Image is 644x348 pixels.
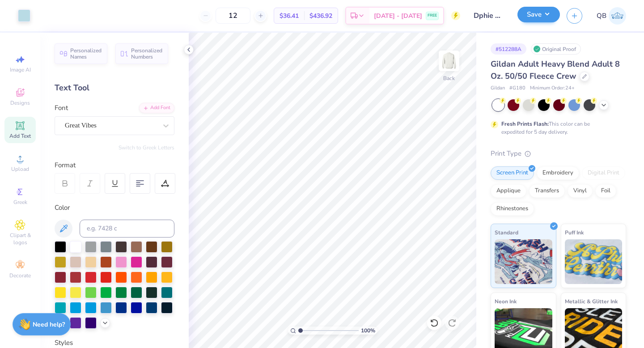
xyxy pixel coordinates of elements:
[119,144,174,151] button: Switch to Greek Letters
[597,11,606,21] span: QB
[529,184,565,198] div: Transfers
[9,132,31,140] span: Add Text
[9,272,31,279] span: Decorate
[491,166,534,180] div: Screen Print
[55,82,174,94] div: Text Tool
[495,297,517,306] span: Neon Ink
[531,43,581,55] div: Original Proof
[495,228,518,237] span: Standard
[443,74,455,82] div: Back
[530,85,575,92] span: Minimum Order: 24 +
[501,120,611,136] div: This color can be expedited for 5 day delivery.
[517,7,560,22] button: Save
[361,327,375,335] span: 100 %
[280,11,299,21] span: $36.41
[467,7,511,25] input: Untitled Design
[55,338,174,348] div: Styles
[55,103,68,113] label: Font
[11,166,29,173] span: Upload
[495,239,552,284] img: Standard
[139,103,174,113] div: Add Font
[374,11,422,21] span: [DATE] - [DATE]
[491,149,626,159] div: Print Type
[501,120,549,127] strong: Fresh Prints Flash:
[568,184,593,198] div: Vinyl
[70,47,102,60] span: Personalized Names
[565,297,618,306] span: Metallic & Glitter Ink
[4,232,36,246] span: Clipart & logos
[509,85,525,92] span: # G180
[80,220,174,238] input: e.g. 7428 c
[597,7,626,25] a: QB
[440,52,458,70] img: Back
[491,43,526,55] div: # 512288A
[55,203,174,213] div: Color
[428,13,437,19] span: FREE
[491,85,505,92] span: Gildan
[565,228,584,237] span: Puff Ink
[10,99,30,106] span: Designs
[55,160,175,170] div: Format
[13,199,27,206] span: Greek
[582,166,625,180] div: Digital Print
[491,184,526,198] div: Applique
[131,47,163,60] span: Personalized Numbers
[10,66,31,73] span: Image AI
[595,184,616,198] div: Foil
[491,59,620,81] span: Gildan Adult Heavy Blend Adult 8 Oz. 50/50 Fleece Crew
[609,7,626,25] img: Quinn Brown
[216,8,250,24] input: – –
[309,11,332,21] span: $436.92
[33,320,65,329] strong: Need help?
[565,239,623,284] img: Puff Ink
[537,166,579,180] div: Embroidery
[491,202,534,216] div: Rhinestones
